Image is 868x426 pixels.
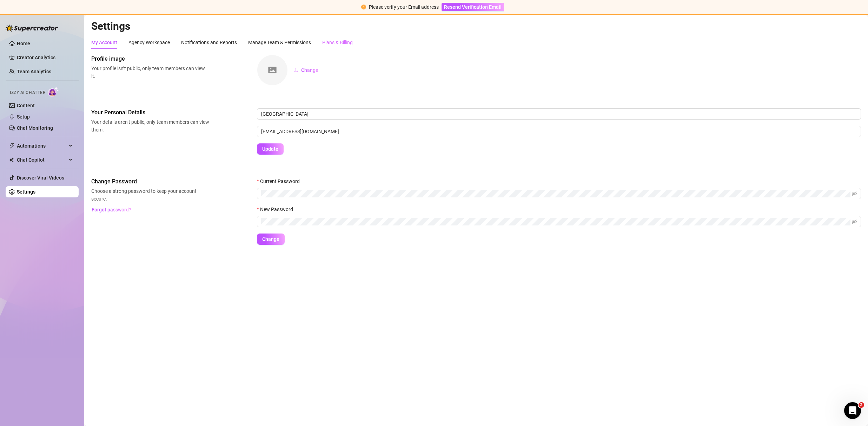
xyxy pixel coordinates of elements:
span: Forgot password? [92,207,131,212]
span: thunderbolt [9,143,15,149]
span: upload [293,68,298,73]
a: Content [17,103,35,108]
label: New Password [257,205,298,213]
span: Change Password [91,177,209,186]
a: Chat Monitoring [17,125,53,131]
div: Notifications and Reports [181,39,237,46]
div: Please verify your Email address [369,3,439,11]
div: My Account [91,39,117,46]
input: Enter name [257,108,861,120]
span: eye-invisible [852,191,857,196]
a: Settings [17,189,35,195]
img: Chat Copilot [9,157,14,162]
button: Forgot password? [91,204,131,215]
div: Agency Workspace [128,39,170,46]
span: Change [262,236,279,242]
span: Your details aren’t public, only team members can view them. [91,118,209,134]
span: Your profile isn’t public, only team members can view it. [91,65,209,80]
input: Current Password [261,190,850,197]
button: Change [257,234,285,245]
button: Change [288,65,324,76]
a: Home [17,41,30,46]
a: Creator Analytics [17,52,73,63]
span: exclamation-circle [361,5,366,9]
button: Update [257,143,284,155]
img: logo-BBDzfeDw.svg [6,25,58,32]
a: Team Analytics [17,69,51,74]
div: Manage Team & Permissions [248,39,311,46]
span: Choose a strong password to keep your account secure. [91,187,209,203]
span: Change [301,67,318,73]
span: Resend Verification Email [444,4,502,10]
a: Setup [17,114,30,120]
iframe: Intercom live chat [844,402,861,419]
img: AI Chatter [48,87,59,97]
span: Update [262,146,278,152]
input: New Password [261,218,850,225]
h2: Settings [91,20,861,33]
label: Current Password [257,177,304,185]
img: square-placeholder.png [257,55,287,85]
span: 2 [859,402,864,408]
button: Resend Verification Email [442,3,504,11]
span: Chat Copilot [17,154,67,165]
a: Discover Viral Videos [17,175,64,181]
input: Enter new email [257,126,861,137]
span: Izzy AI Chatter [10,89,45,96]
span: Automations [17,140,67,151]
span: Profile image [91,55,209,63]
span: Your Personal Details [91,108,209,117]
span: eye-invisible [852,219,857,224]
div: Plans & Billing [322,39,353,46]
